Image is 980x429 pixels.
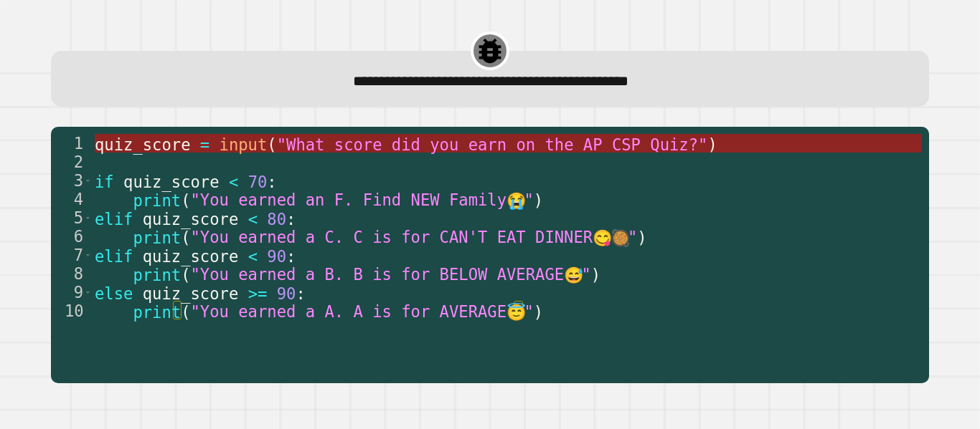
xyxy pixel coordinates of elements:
span: elif [95,246,133,265]
span: 70 [248,172,268,191]
span: ) [591,265,600,284]
span: if [95,172,114,191]
span: Toggle code folding, rows 3 through 4 [84,171,92,190]
div: 3 [51,171,93,190]
span: elif [95,209,133,228]
span: : [286,246,296,265]
div: 7 [51,246,93,264]
span: 90 [277,284,296,302]
span: input [220,135,268,153]
span: ) [534,302,543,321]
span: Toggle code folding, rows 9 through 10 [84,283,92,302]
span: : [296,284,306,302]
span: "You earned an F. Find NEW Family " [191,190,534,208]
span: quiz_score [143,209,239,228]
div: 8 [51,264,93,283]
div: 10 [51,302,93,320]
span: quiz_score [143,284,239,302]
span: Toggle code folding, rows 5 through 6 [84,208,92,227]
span: else [95,284,133,302]
div: 1 [51,134,93,153]
div: 5 [51,208,93,227]
div: 6 [51,227,93,246]
span: 😭 [507,191,524,210]
span: print [133,265,182,284]
span: "You earned a B. B is for BELOW AVERAGE " [191,264,591,283]
span: = [200,135,209,153]
div: 4 [51,190,93,208]
span: < [229,172,238,191]
span: ( [268,135,277,153]
span: quiz_score [95,135,191,153]
div: 2 [51,153,93,171]
span: : [268,172,277,191]
span: 😅 [564,266,581,284]
span: >= [248,284,268,302]
span: 😋 [593,228,611,247]
span: ( [182,302,191,321]
span: ) [638,228,647,246]
span: 90 [268,246,287,265]
span: "You earned a A. A is for AVERAGE " [191,302,534,320]
span: 😇 [507,303,524,322]
span: < [248,246,258,265]
span: "You earned a C. C is for CAN'T EAT DINNER " [191,227,638,246]
span: quiz_score [123,172,220,191]
span: ) [534,191,543,209]
span: print [133,302,182,321]
span: : [286,209,296,228]
span: quiz_score [143,246,239,265]
span: ( [182,191,191,209]
div: 9 [51,283,93,302]
span: print [133,228,182,246]
span: < [248,209,258,228]
span: 80 [268,209,287,228]
span: print [133,191,182,209]
span: ) [708,135,717,153]
span: ( [182,265,191,284]
span: "What score did you earn on the AP CSP Quiz?" [277,135,708,153]
span: Toggle code folding, rows 7 through 8 [84,246,92,264]
span: 🥘 [611,228,628,247]
span: ( [182,228,191,246]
